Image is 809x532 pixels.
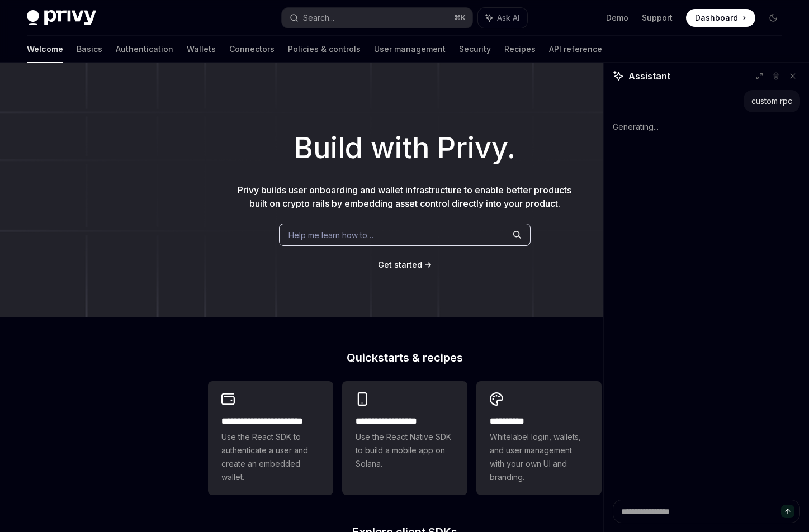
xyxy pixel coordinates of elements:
span: Use the React SDK to authenticate a user and create an embedded wallet. [221,430,320,484]
span: Dashboard [695,12,738,23]
div: custom rpc [751,96,792,107]
a: **** **** **** ***Use the React Native SDK to build a mobile app on Solana. [342,381,467,495]
button: Search...⌘K [282,8,473,28]
div: Generating... [613,112,800,141]
a: Dashboard [686,9,755,27]
button: Ask AI [478,8,527,28]
a: Support [642,12,673,23]
button: Toggle dark mode [764,9,782,27]
a: Welcome [27,36,63,63]
span: Ask AI [497,12,519,23]
span: Help me learn how to… [288,229,373,241]
a: **** *****Whitelabel login, wallets, and user management with your own UI and branding. [476,381,602,495]
a: User management [374,36,446,63]
div: Search... [303,11,334,25]
a: Security [459,36,491,63]
button: Send message [781,505,794,518]
span: Privy builds user onboarding and wallet infrastructure to enable better products built on crypto ... [238,184,571,209]
a: Wallets [187,36,216,63]
h2: Quickstarts & recipes [208,352,602,363]
img: dark logo [27,10,96,26]
a: API reference [549,36,602,63]
span: Assistant [628,69,670,83]
a: Demo [606,12,628,23]
a: Authentication [116,36,173,63]
a: Basics [77,36,102,63]
a: Connectors [229,36,275,63]
h1: Build with Privy. [18,126,791,170]
span: Get started [378,260,422,269]
span: ⌘ K [454,13,466,22]
span: Whitelabel login, wallets, and user management with your own UI and branding. [490,430,588,484]
a: Policies & controls [288,36,361,63]
a: Recipes [504,36,536,63]
a: Get started [378,259,422,270]
span: Use the React Native SDK to build a mobile app on Solana. [356,430,454,471]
